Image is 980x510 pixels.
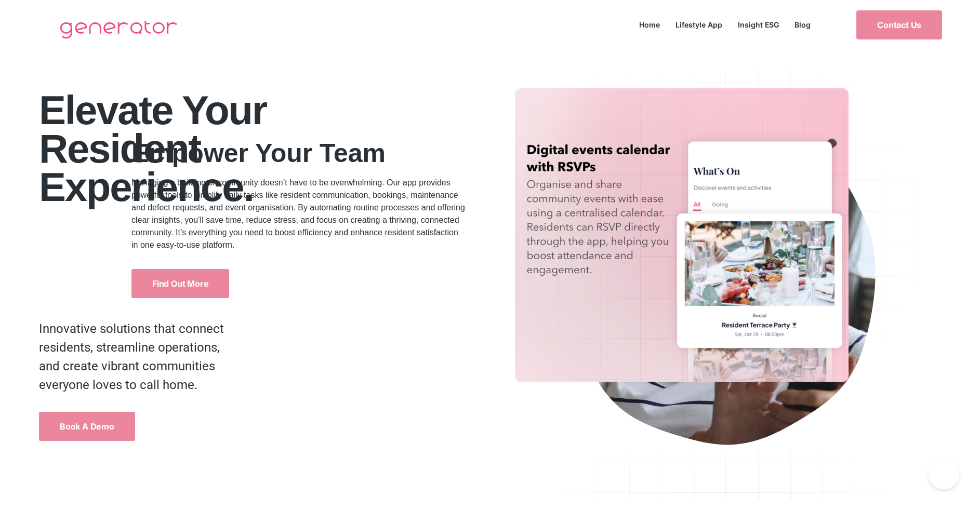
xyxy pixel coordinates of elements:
iframe: Toggle Customer Support [928,458,959,489]
span: Find Out More [152,279,208,288]
a: Home [631,18,668,32]
a: Insight ESG [730,18,787,32]
a: Blog [787,18,818,32]
span: Book a Demo [60,422,114,431]
a: Book a Demo [39,412,135,441]
span: Contact Us [877,21,921,29]
a: Find Out More [131,269,229,298]
h2: Empower Your Team [131,140,466,166]
p: Managing a building or community doesn’t have to be overwhelming. Our app provides powerful tools... [131,177,466,251]
h1: Elevate your Resident Experience. [39,91,501,206]
a: Contact Us [856,10,942,39]
p: Innovative solutions that connect residents, streamline operations, and create vibrant communitie... [39,319,232,394]
a: Lifestyle App [668,18,730,32]
nav: Menu [631,18,818,32]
